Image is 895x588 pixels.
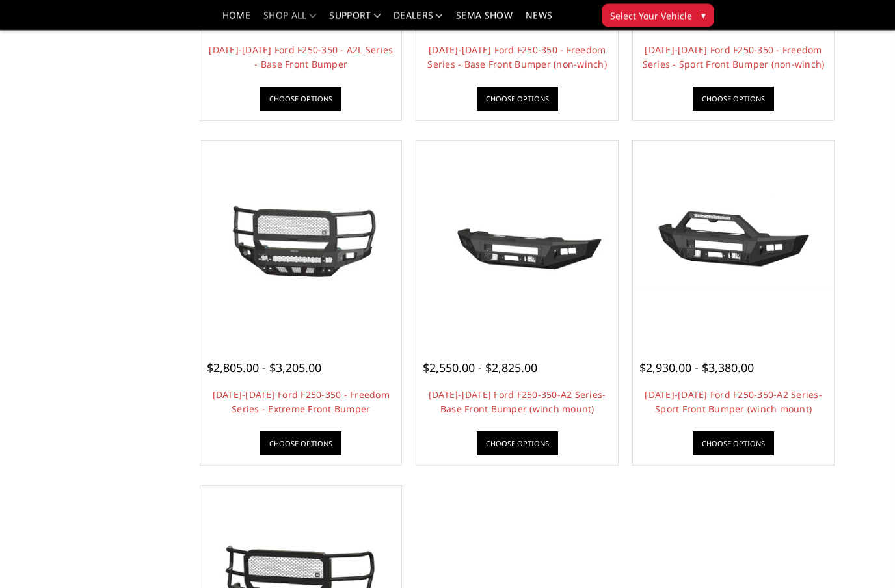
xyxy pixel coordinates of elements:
a: SEMA Show [456,11,513,30]
a: Support [329,11,381,30]
span: ▾ [701,8,706,22]
a: [DATE]-[DATE] Ford F250-350-A2 Series-Base Front Bumper (winch mount) [429,389,606,416]
a: 2023-2025 Ford F250-350 - Freedom Series - Extreme Front Bumper 2023-2025 Ford F250-350 - Freedom... [204,145,398,340]
a: Choose Options [260,432,341,456]
span: $2,550.00 - $2,825.00 [423,360,537,376]
span: $2,805.00 - $3,205.00 [207,360,321,376]
a: News [526,11,552,30]
a: [DATE]-[DATE] Ford F250-350 - Freedom Series - Extreme Front Bumper [213,389,390,416]
a: Choose Options [693,87,774,111]
a: shop all [263,11,316,30]
span: Select Your Vehicle [610,9,692,23]
a: Choose Options [477,432,558,456]
a: 2023-2025 Ford F250-350-A2 Series-Sport Front Bumper (winch mount) 2023-2025 Ford F250-350-A2 Ser... [636,145,831,340]
a: Dealers [394,11,443,30]
a: Choose Options [260,87,341,111]
span: $2,930.00 - $3,380.00 [639,360,754,376]
a: [DATE]-[DATE] Ford F250-350 - Freedom Series - Sport Front Bumper (non-winch) [643,44,825,71]
a: Home [222,11,250,30]
a: [DATE]-[DATE] Ford F250-350 - Freedom Series - Base Front Bumper (non-winch) [427,44,607,71]
button: Select Your Vehicle [602,4,714,27]
a: [DATE]-[DATE] Ford F250-350 - A2L Series - Base Front Bumper [209,44,393,71]
a: Choose Options [477,87,558,111]
a: 2023-2025 Ford F250-350-A2 Series-Base Front Bumper (winch mount) 2023-2025 Ford F250-350-A2 Seri... [420,145,614,340]
a: [DATE]-[DATE] Ford F250-350-A2 Series-Sport Front Bumper (winch mount) [645,389,822,416]
a: Choose Options [693,432,774,456]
